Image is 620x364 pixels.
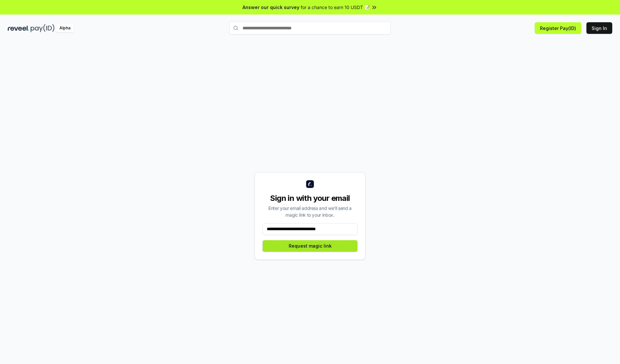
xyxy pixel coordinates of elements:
span: for a chance to earn 10 USDT 📝 [301,4,370,11]
img: logo_small [306,180,314,188]
img: reveel_dark [8,24,29,32]
div: Enter your email address and we’ll send a magic link to your inbox. [263,205,357,218]
div: Sign in with your email [263,193,357,203]
button: Register Pay(ID) [535,22,581,34]
span: Answer our quick survey [243,4,299,11]
button: Request magic link [263,240,357,252]
button: Sign In [586,22,612,34]
img: pay_id [31,24,55,32]
div: Alpha [56,24,74,32]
